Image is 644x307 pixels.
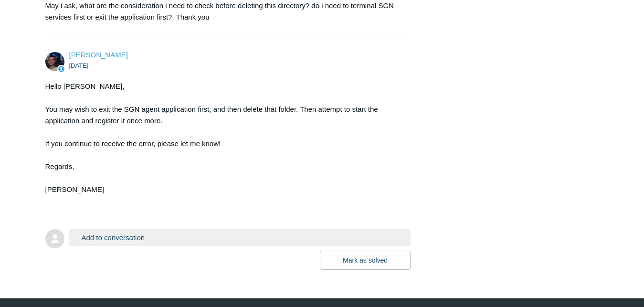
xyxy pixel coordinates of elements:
div: Hello [PERSON_NAME], You may wish to exit the SGN agent application first, and then delete that f... [45,81,401,195]
button: Add to conversation [69,229,411,246]
time: 09/12/2025, 00:25 [69,62,89,69]
button: Mark as solved [320,251,411,270]
span: Connor Davis [69,51,128,59]
a: [PERSON_NAME] [69,51,128,59]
